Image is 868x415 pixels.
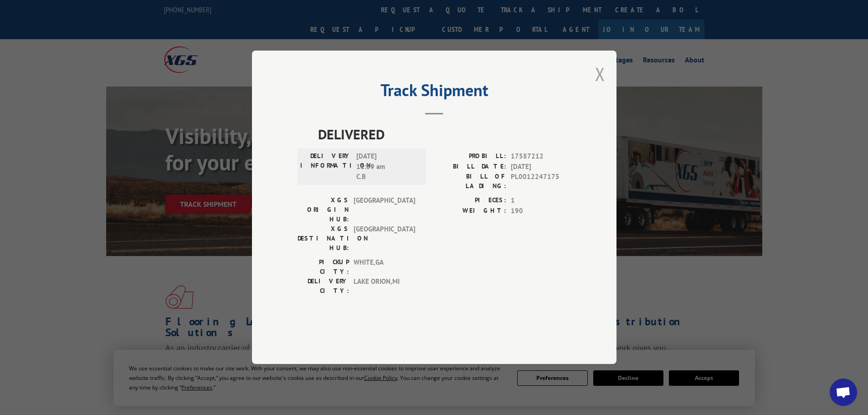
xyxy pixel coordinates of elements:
[434,162,506,172] label: BILL DATE:
[354,196,415,225] span: [GEOGRAPHIC_DATA]
[318,124,571,145] span: DELIVERED
[354,277,415,296] span: LAKE ORION , MI
[298,196,349,225] label: XGS ORIGIN HUB:
[511,162,571,172] span: [DATE]
[511,196,571,206] span: 1
[830,379,857,406] div: Open chat
[356,152,418,183] span: [DATE] 11:59 am C.B
[298,225,349,253] label: XGS DESTINATION HUB:
[354,225,415,253] span: [GEOGRAPHIC_DATA]
[354,258,415,277] span: WHITE , GA
[434,152,506,162] label: PROBILL:
[511,172,571,191] span: PL0012247175
[434,206,506,216] label: WEIGHT:
[298,84,571,101] h2: Track Shipment
[298,258,349,277] label: PICKUP CITY:
[511,206,571,216] span: 190
[300,152,352,183] label: DELIVERY INFORMATION:
[434,172,506,191] label: BILL OF LADING:
[434,196,506,206] label: PIECES:
[511,152,571,162] span: 17587212
[298,277,349,296] label: DELIVERY CITY:
[595,62,605,86] button: Close modal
